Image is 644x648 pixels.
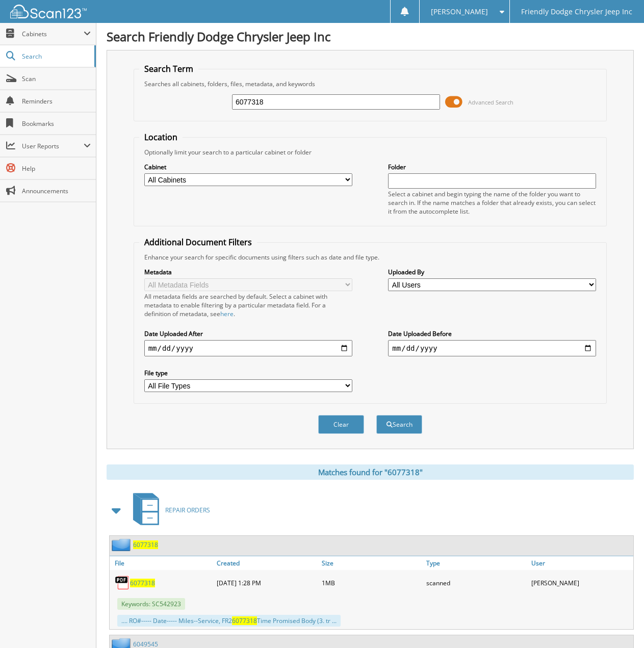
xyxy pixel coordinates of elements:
div: 1MB [319,573,424,593]
span: Bookmarks [22,119,91,128]
legend: Location [139,132,183,143]
button: Search [376,415,422,434]
div: .... RO#----- Date----- Miles--Service, FR2 Time Promised Body (3. tr ... [117,615,341,627]
span: Announcements [22,187,91,195]
label: Uploaded By [388,268,596,276]
div: [PERSON_NAME] [529,573,633,593]
div: Matches found for "6077318" [107,464,634,480]
span: Help [22,164,91,173]
legend: Search Term [139,63,198,74]
span: Friendly Dodge Chrysler Jeep Inc [521,9,632,15]
label: File type [144,369,352,377]
div: scanned [424,573,528,593]
a: User [529,556,633,570]
a: 6077318 [130,579,155,587]
a: Created [214,556,319,570]
div: Searches all cabinets, folders, files, metadata, and keywords [139,80,602,88]
button: Clear [318,415,364,434]
img: folder2.png [112,538,133,551]
legend: Additional Document Filters [139,237,257,248]
span: Advanced Search [468,98,513,106]
label: Date Uploaded After [144,329,352,338]
span: [PERSON_NAME] [431,9,488,15]
span: User Reports [22,142,84,150]
span: 6077318 [232,616,257,625]
span: Search [22,52,89,61]
a: 6077318 [133,540,158,549]
span: Reminders [22,97,91,106]
span: Keywords: SC542923 [117,598,185,610]
label: Folder [388,163,596,171]
span: Cabinets [22,30,84,38]
a: here [220,309,234,318]
input: end [388,340,596,356]
label: Cabinet [144,163,352,171]
input: start [144,340,352,356]
a: Size [319,556,424,570]
span: Scan [22,74,91,83]
img: scan123-logo-white.svg [10,5,87,18]
h1: Search Friendly Dodge Chrysler Jeep Inc [107,28,634,45]
label: Date Uploaded Before [388,329,596,338]
a: REPAIR ORDERS [127,490,210,530]
a: Type [424,556,528,570]
div: Enhance your search for specific documents using filters such as date and file type. [139,253,602,262]
label: Metadata [144,268,352,276]
div: Optionally limit your search to a particular cabinet or folder [139,148,602,157]
span: REPAIR ORDERS [165,506,210,514]
div: All metadata fields are searched by default. Select a cabinet with metadata to enable filtering b... [144,292,352,318]
a: File [110,556,214,570]
div: [DATE] 1:28 PM [214,573,319,593]
div: Select a cabinet and begin typing the name of the folder you want to search in. If the name match... [388,190,596,216]
img: PDF.png [115,575,130,590]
